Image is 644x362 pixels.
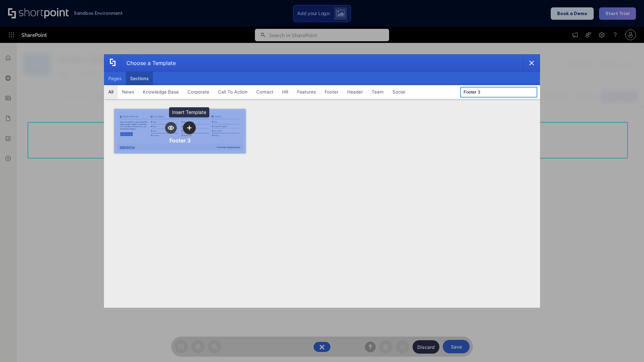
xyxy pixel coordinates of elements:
button: Footer [320,85,343,99]
button: News [118,85,139,99]
div: Footer 3 [169,137,191,144]
button: Team [367,85,388,99]
button: Call To Action [214,85,252,99]
button: Corporate [183,85,214,99]
iframe: Chat Widget [610,330,644,362]
button: Contact [252,85,278,99]
button: Sections [126,72,153,85]
input: Search [460,87,537,98]
button: Header [343,85,367,99]
div: template selector [104,54,540,308]
button: Knowledge Base [139,85,183,99]
button: HR [278,85,293,99]
button: Features [293,85,320,99]
button: All [104,85,118,99]
button: Pages [104,72,126,85]
div: Choose a Template [121,55,176,71]
button: Social [388,85,410,99]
